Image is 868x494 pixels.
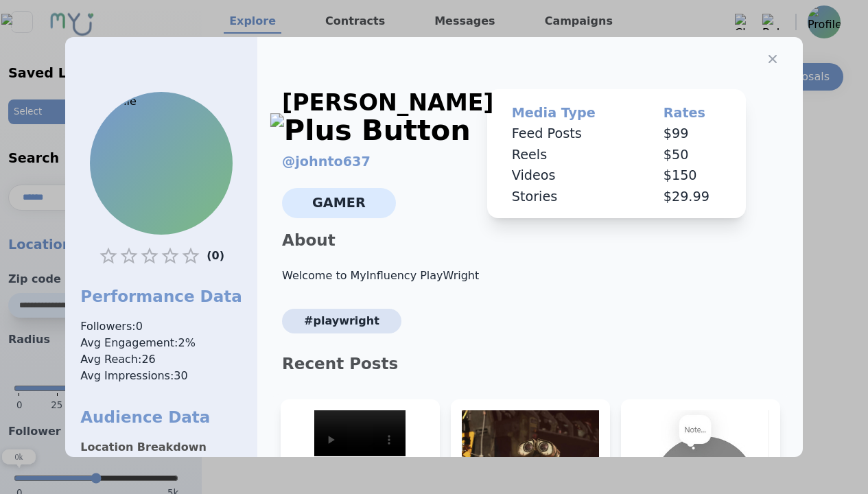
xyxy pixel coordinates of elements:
[271,268,789,284] p: Welcome to MyInfluency PlayWright
[207,246,224,266] p: ( 0 )
[80,351,242,368] span: Avg Reach: 26
[271,353,789,375] p: Recent Posts
[644,187,741,208] td: $ 29.99
[282,309,401,333] span: #PlayWright
[282,154,371,169] a: @johnto637
[80,368,242,384] span: Avg Impressions: 30
[644,165,741,187] td: $ 150
[80,335,242,351] span: Avg Engagement: 2 %
[271,229,789,251] p: About
[80,439,242,456] p: Location Breakdown
[493,123,644,145] td: Feed Posts
[91,93,231,233] img: Profile
[493,187,644,208] td: Stories
[80,285,242,307] h1: Performance Data
[493,103,644,123] th: Media Type
[644,123,741,145] td: $ 99
[644,145,741,166] td: $ 50
[282,89,493,144] div: [PERSON_NAME]
[493,165,644,187] td: Videos
[493,145,644,166] td: Reels
[80,318,242,335] span: Followers: 0
[282,188,396,218] span: Gamer
[80,406,242,428] h1: Audience Data
[270,113,471,148] img: Plus Button
[644,103,741,123] th: Rates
